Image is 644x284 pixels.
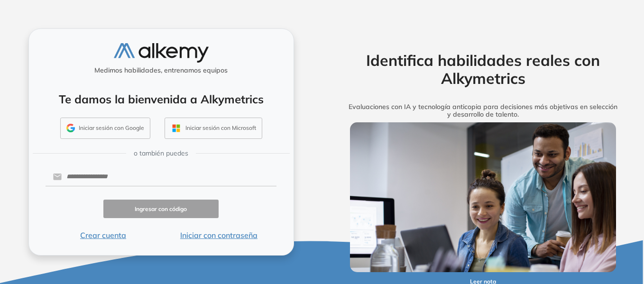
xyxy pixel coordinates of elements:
[103,200,219,218] button: Ingresar con código
[335,51,631,88] h2: Identifica habilidades reales con Alkymetrics
[46,229,161,241] button: Crear cuenta
[165,118,262,139] button: Iniciar sesión con Microsoft
[33,66,290,74] h5: Medimos habilidades, entrenamos equipos
[114,43,209,63] img: logo-alkemy
[335,103,631,119] h5: Evaluaciones con IA y tecnología anticopia para decisiones más objetivas en selección y desarroll...
[350,122,616,272] img: img-more-info
[134,148,188,158] span: o también puedes
[473,174,644,284] iframe: Chat Widget
[171,123,182,134] img: OUTLOOK_ICON
[161,229,276,241] button: Iniciar con contraseña
[473,174,644,284] div: Widget de chat
[41,92,281,106] h4: Te damos la bienvenida a Alkymetrics
[66,124,75,132] img: GMAIL_ICON
[60,118,150,139] button: Iniciar sesión con Google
